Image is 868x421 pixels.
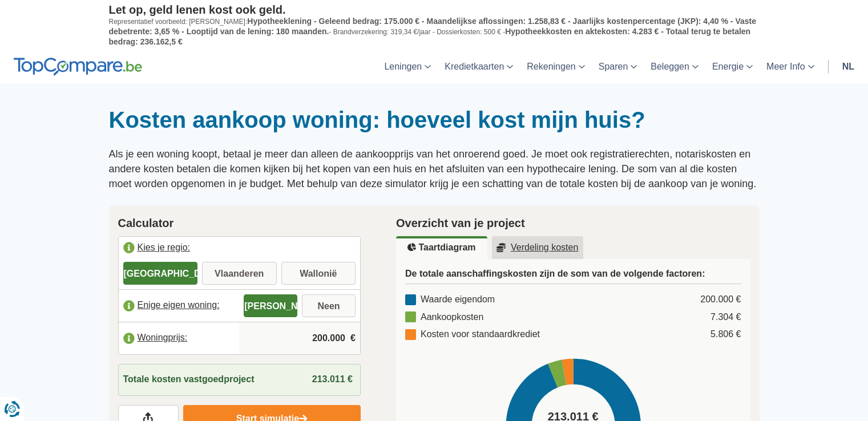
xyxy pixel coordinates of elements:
[14,58,142,76] img: TopCompare
[109,3,760,17] p: Let op, geld lenen kost ook geld.
[119,293,240,318] label: Enige eigen woning:
[407,243,475,252] u: Taartdiagram
[302,294,356,317] label: Neen
[109,147,760,191] p: Als je een woning koopt, betaal je meer dan alleen de aankoopprijs van het onroerend goed. Je moe...
[496,243,579,252] u: Verdeling kosten
[700,293,741,306] div: 200.000 €
[835,50,861,83] a: nl
[118,214,361,232] h2: Calculator
[377,50,438,83] a: Leningen
[520,50,591,83] a: Rekeningen
[119,237,361,262] label: Kies je regio:
[123,262,198,285] label: [GEOGRAPHIC_DATA]
[644,50,705,83] a: Beleggen
[109,27,751,46] span: Hypotheekkosten en aktekosten: 4.283 € - Totaal terug te betalen bedrag: 236.162,5 €
[710,311,741,324] div: 7.304 €
[438,50,520,83] a: Kredietkaarten
[119,326,240,351] label: Woningprijs:
[312,374,353,384] span: 213.011 €
[405,268,741,284] h3: De totale aanschaffingskosten zijn de som van de volgende factoren:
[202,262,277,285] label: Vlaanderen
[123,373,255,386] span: Totale kosten vastgoedproject
[109,17,760,47] p: Representatief voorbeeld: [PERSON_NAME]: - Brandverzekering: 319,34 €/jaar - Dossierkosten: 500 € -
[281,262,356,285] label: Wallonië
[405,328,540,341] div: Kosten voor standaardkrediet
[396,214,750,232] h2: Overzicht van je project
[244,294,297,317] label: [PERSON_NAME]
[350,332,356,345] span: €
[705,50,760,83] a: Energie
[592,50,644,83] a: Sparen
[244,323,356,354] input: |
[710,328,741,341] div: 5.806 €
[405,293,495,306] div: Waarde eigendom
[405,311,483,324] div: Aankoopkosten
[109,17,756,36] span: Hypotheeklening - Geleend bedrag: 175.000 € - Maandelijkse aflossingen: 1.258,83 € - Jaarlijks ko...
[760,50,821,83] a: Meer Info
[109,106,760,133] h1: Kosten aankoop woning: hoeveel kost mijn huis?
